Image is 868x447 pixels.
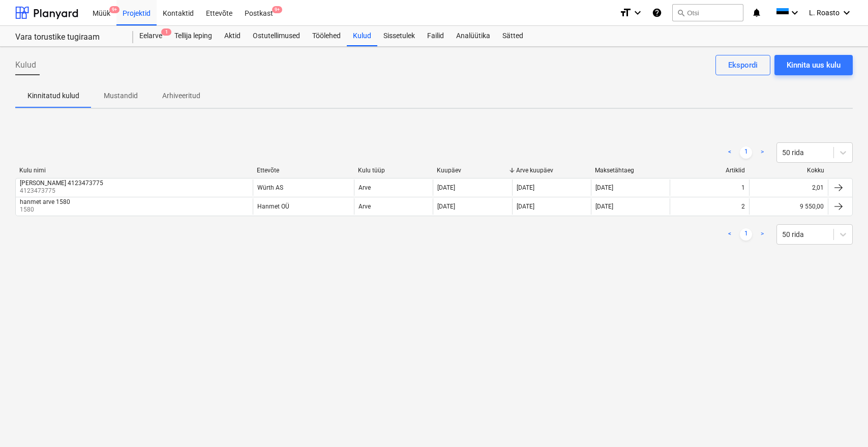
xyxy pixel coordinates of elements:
div: Eelarve [133,26,168,46]
a: Failid [421,26,450,46]
div: Ettevõte [257,167,350,174]
p: Kinnitatud kulud [27,91,79,101]
span: L. Roasto [809,9,840,17]
p: 4123473775 [20,187,105,195]
i: keyboard_arrow_down [789,7,801,19]
i: keyboard_arrow_down [632,7,644,19]
div: [DATE] [595,184,613,191]
div: Arve [358,203,371,210]
div: [DATE] [595,203,613,210]
div: Maksetähtaeg [595,167,666,174]
a: Next page [756,228,768,241]
div: 1 [741,184,745,191]
a: Next page [756,146,768,159]
div: Kuupäev [437,167,508,174]
a: Page 1 is your current page [740,146,752,159]
a: Eelarve1 [133,26,168,46]
i: Abikeskus [652,7,662,19]
a: Sätted [496,26,529,46]
a: Page 1 is your current page [740,228,752,241]
div: Kulu tüüp [358,167,429,174]
div: Arve kuupäev [516,167,587,174]
div: Hanmet OÜ [257,203,289,210]
div: Arve [358,184,371,191]
div: [DATE] [517,203,534,210]
a: Analüütika [450,26,496,46]
span: search [677,9,685,17]
div: Kinnita uus kulu [787,58,841,72]
div: 9 550,00 [749,198,828,215]
div: [DATE] [517,184,534,191]
span: 9+ [272,6,282,13]
i: format_size [619,7,632,19]
div: Kulu nimi [19,167,249,174]
a: Previous page [724,146,736,159]
div: [PERSON_NAME] 4123473775 [20,180,103,187]
div: Artiklid [674,167,745,174]
span: 9+ [109,6,119,13]
div: Vara torustike tugiraam [15,32,121,43]
div: Kokku [753,167,824,174]
i: keyboard_arrow_down [841,7,853,19]
div: [DATE] [437,203,455,210]
span: 1 [161,28,171,36]
a: Töölehed [306,26,347,46]
p: Mustandid [104,91,138,101]
div: Ekspordi [728,58,758,72]
a: Aktid [218,26,247,46]
button: Otsi [672,4,743,21]
span: Kulud [15,59,36,71]
div: 2 [741,203,745,210]
div: hanmet arve 1580 [20,198,70,205]
p: 1580 [20,205,72,214]
div: [DATE] [437,184,455,191]
a: Tellija leping [168,26,218,46]
button: Ekspordi [715,55,770,75]
a: Ostutellimused [247,26,306,46]
i: notifications [752,7,762,19]
div: Würth AS [257,184,283,191]
a: Sissetulek [377,26,421,46]
p: Arhiveeritud [162,91,200,101]
button: Kinnita uus kulu [774,55,853,75]
a: Kulud [347,26,377,46]
div: 2,01 [749,180,828,196]
a: Previous page [724,228,736,241]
